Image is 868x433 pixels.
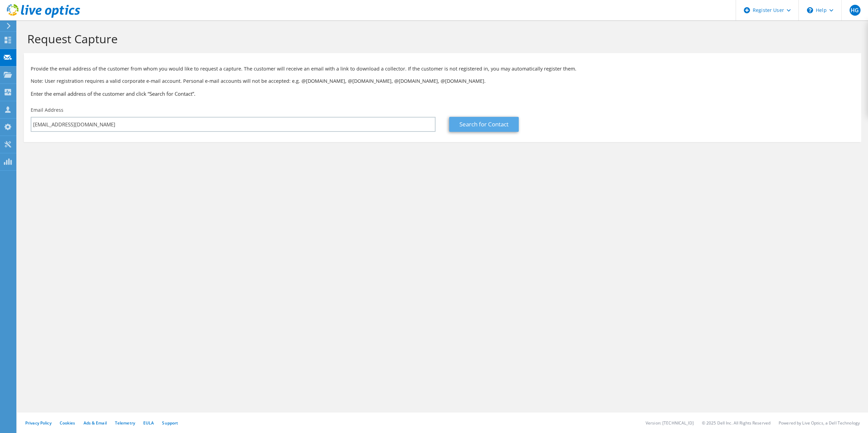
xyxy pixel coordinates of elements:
[162,420,178,426] a: Support
[31,107,63,113] label: Email Address
[25,420,52,426] a: Privacy Policy
[646,420,694,426] li: Version: [TECHNICAL_ID]
[807,7,813,13] svg: \n
[143,420,154,426] a: EULA
[60,420,75,426] a: Cookies
[84,420,107,426] a: Ads & Email
[850,5,860,16] span: HG
[27,32,854,46] h1: Request Capture
[31,90,854,97] h3: Enter the email address of the customer and click “Search for Contact”.
[31,77,854,85] p: Note: User registration requires a valid corporate e-mail account. Personal e-mail accounts will ...
[449,117,519,132] a: Search for Contact
[779,420,860,426] li: Powered by Live Optics, a Dell Technology
[115,420,135,426] a: Telemetry
[702,420,770,426] li: © 2025 Dell Inc. All Rights Reserved
[31,65,854,73] p: Provide the email address of the customer from whom you would like to request a capture. The cust...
